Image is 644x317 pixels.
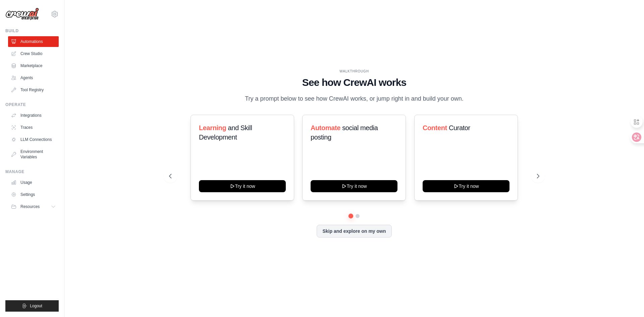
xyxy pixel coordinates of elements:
[5,28,59,34] div: Build
[8,122,59,133] a: Traces
[199,124,252,141] span: and Skill Development
[199,180,286,192] button: Try it now
[8,36,59,47] a: Automations
[423,180,509,192] button: Try it now
[311,180,397,192] button: Try it now
[20,204,40,209] span: Resources
[30,303,42,309] span: Logout
[317,225,391,237] button: Skip and explore on my own
[8,146,59,162] a: Environment Variables
[8,201,59,212] button: Resources
[8,177,59,188] a: Usage
[8,110,59,121] a: Integrations
[449,124,470,131] span: Curator
[8,189,59,200] a: Settings
[8,48,59,59] a: Crew Studio
[8,72,59,83] a: Agents
[8,85,59,95] a: Tool Registry
[5,300,59,312] button: Logout
[5,102,59,107] div: Operate
[199,124,226,131] span: Learning
[8,60,59,71] a: Marketplace
[5,169,59,174] div: Manage
[311,124,340,131] span: Automate
[8,134,59,145] a: LLM Connections
[5,8,39,20] img: Logo
[241,94,467,104] p: Try a prompt below to see how CrewAI works, or jump right in and build your own.
[169,76,539,89] h1: See how CrewAI works
[423,124,447,131] span: Content
[311,124,378,141] span: social media posting
[169,69,539,74] div: WALKTHROUGH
